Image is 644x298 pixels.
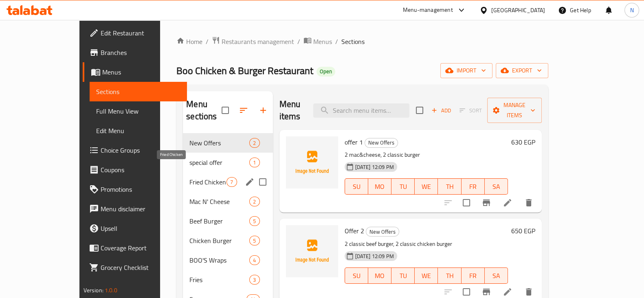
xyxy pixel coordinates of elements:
[101,263,180,272] span: Grocery Checklist
[345,178,368,195] button: SU
[189,275,249,285] span: Fries
[101,184,180,194] span: Promotions
[403,5,453,15] div: Menu-management
[418,181,435,193] span: WE
[176,61,313,80] span: Boo Chicken & Burger Restaurant
[345,239,508,249] p: 2 classic beef burger, 2 classic chicken burger
[250,256,259,264] span: 4
[441,181,458,193] span: TH
[440,63,492,78] button: import
[415,267,438,284] button: WE
[341,37,365,46] span: Sections
[105,285,117,296] span: 1.0.0
[96,106,180,116] span: Full Menu View
[189,158,249,167] div: special offer
[438,267,461,284] button: TH
[511,225,535,237] h6: 650 EGP
[250,276,259,284] span: 3
[462,178,485,195] button: FR
[496,63,548,78] button: export
[249,197,259,206] div: items
[183,250,273,270] div: BOO'S Wraps4
[183,172,273,192] div: Fried Chicken7edit
[83,180,187,199] a: Promotions
[303,36,332,47] a: Menus
[313,37,332,46] span: Menus
[83,238,187,258] a: Coverage Report
[189,236,249,245] span: Chicken Burger
[244,176,256,188] button: edit
[250,237,259,245] span: 5
[183,231,273,250] div: Chicken Burger5
[458,194,475,211] span: Select to update
[83,140,187,160] a: Choice Groups
[345,136,363,148] span: offer 1
[462,267,485,284] button: FR
[395,181,411,193] span: TU
[428,104,454,117] button: Add
[366,227,399,237] span: New Offers
[101,204,180,214] span: Menu disclaimer
[249,236,259,245] div: items
[83,43,187,62] a: Branches
[348,270,365,282] span: SU
[348,181,365,193] span: SU
[465,181,481,193] span: FR
[249,138,259,148] div: items
[368,178,391,195] button: MO
[519,193,538,213] button: delete
[101,48,180,57] span: Branches
[488,181,505,193] span: SA
[352,163,397,171] span: [DATE] 12:09 PM
[368,267,391,284] button: MO
[250,139,259,147] span: 2
[494,100,535,121] span: Manage items
[371,181,388,193] span: MO
[83,258,187,277] a: Grocery Checklist
[186,98,221,123] h2: Menu sections
[183,270,273,289] div: Fries3
[90,82,187,101] a: Sections
[286,225,338,277] img: Offer 2
[345,267,368,284] button: SU
[189,197,249,206] div: Mac N' Cheese
[183,192,273,211] div: Mac N' Cheese2
[366,227,399,237] div: New Offers
[90,121,187,140] a: Edit Menu
[83,199,187,219] a: Menu disclaimer
[317,68,335,75] span: Open
[222,37,294,46] span: Restaurants management
[488,270,505,282] span: SA
[250,217,259,225] span: 5
[335,37,338,46] li: /
[250,198,259,206] span: 2
[447,66,486,76] span: import
[395,270,411,282] span: TU
[365,138,398,147] span: New Offers
[250,159,259,167] span: 1
[485,267,508,284] button: SA
[502,66,542,76] span: export
[226,177,237,187] div: items
[101,28,180,38] span: Edit Restaurant
[503,287,512,297] a: Edit menu item
[101,223,180,233] span: Upsell
[189,138,249,148] span: New Offers
[286,136,338,188] img: offer 1
[441,270,458,282] span: TH
[487,98,542,123] button: Manage items
[428,104,454,117] span: Add item
[415,178,438,195] button: WE
[183,153,273,172] div: special offer1
[418,270,435,282] span: WE
[491,6,545,15] div: [GEOGRAPHIC_DATA]
[83,219,187,238] a: Upsell
[189,216,249,226] span: Beef Burger
[249,275,259,285] div: items
[430,106,452,115] span: Add
[630,6,633,15] span: N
